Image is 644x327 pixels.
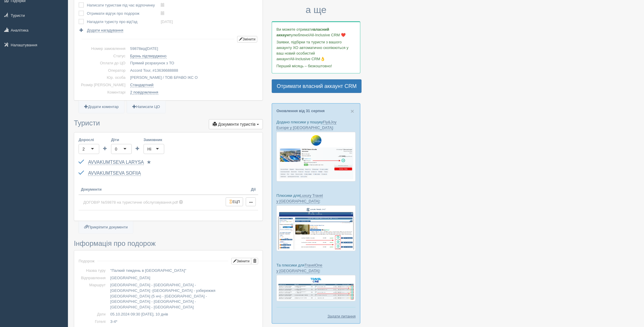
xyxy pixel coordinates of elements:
[81,197,221,208] a: ДОГОВІР №59878 на туристичне обслуговування.pdf
[108,311,258,318] td: 05.10.2024 09:30 [DATE], 10 днів
[79,267,108,274] td: Назва туру
[79,60,128,67] td: Оплати до ЦО
[351,108,354,115] span: ×
[277,27,356,38] p: Ви можете отримати улюбленої
[79,311,108,318] td: Дати
[87,9,161,18] td: Отримати відгук про подорож
[130,90,158,95] a: 2 повідомлення
[277,193,323,204] a: Luxury Travel у [GEOGRAPHIC_DATA]
[74,119,263,129] h3: Туристи
[277,263,322,273] a: TravelOne у [GEOGRAPHIC_DATA]
[223,179,258,195] th: Дії
[74,240,263,247] h3: Інформація про подорож
[79,81,128,89] td: Розмір [PERSON_NAME]
[111,137,132,143] label: Діти
[87,1,161,9] td: Написати туристам під час відпочинку
[130,46,141,51] span: 59878
[277,275,356,301] img: travel-one-%D0%BF%D1%96%D0%B4%D0%B1%D1%96%D1%80%D0%BA%D0%B0-%D1%81%D1%80%D0%BC-%D0%B4%D0%BB%D1%8F...
[128,60,258,67] td: Прямий розрахунок з ТО
[277,132,356,182] img: fly-joy-de-proposal-crm-for-travel-agency.png
[272,5,360,15] h3: а ще
[144,137,164,143] label: Замовник
[79,45,128,53] td: Номер замовлення
[147,146,151,152] div: Ні
[79,67,128,74] td: Оператор
[79,27,123,33] a: Додати нагадування
[108,282,258,311] td: [GEOGRAPHIC_DATA] - [GEOGRAPHIC_DATA] - [GEOGRAPHIC_DATA] -[GEOGRAPHIC_DATA] - узбережжя [GEOGRAP...
[79,101,124,113] a: Додати коментар
[79,74,128,81] td: Юр. особа
[83,200,178,205] span: ДОГОВІР №59878 на туристичне обслуговування.pdf
[277,63,356,69] p: Перший місяць – безкоштовно!
[115,146,117,152] div: 0
[226,197,243,206] button: ЕЦП
[82,146,85,152] div: 2
[277,109,325,113] a: Оновлення від 31 серпня
[128,67,258,74] td: Accord Tour, #
[146,46,158,51] span: [DATE]
[128,74,258,81] td: [PERSON_NAME] / ТОВ БРАВО ІКС О
[237,36,257,42] button: Змінити
[218,122,256,127] span: Документи туристів
[79,179,223,195] th: Документи
[79,274,108,282] td: Відправлення
[128,45,258,53] td: від
[155,68,178,73] span: 13636688888
[127,101,165,113] a: Написати ЦО
[290,57,325,61] span: All-Inclusive CRM👌
[310,33,346,37] span: All-Inclusive CRM ❤️
[277,120,336,130] a: Fly&Joy Europe у [GEOGRAPHIC_DATA]
[79,318,108,326] td: Готелі
[87,28,123,33] span: Додати нагадування
[161,19,173,24] a: [DATE]
[272,79,362,93] a: Отримати власний аккаунт CRM
[88,160,144,165] a: AVVAKUMTSEVA LARYSA
[79,282,108,311] td: Маршрут
[108,267,258,274] td: "Палкий тиждень в [GEOGRAPHIC_DATA]"
[79,53,128,60] td: Статус
[108,274,258,282] td: [GEOGRAPHIC_DATA]
[351,108,354,114] button: Close
[277,193,356,204] p: Плюсики для :
[277,262,356,274] p: Та плюсики для :
[277,27,329,37] b: власний аккаунт
[277,39,356,62] p: Заявки, підбірки та туристи з вашого аккаунту ХО автоматично скопіюються у ваш новий особистий ак...
[88,171,141,176] a: AVVAKUMTSEVA SOFIIA
[79,89,128,96] td: Коментарі
[231,258,251,264] button: Змінити
[79,137,99,143] label: Дорослі
[79,255,95,267] td: Подорож
[328,313,356,319] a: Задати питання
[130,83,154,87] a: Стандартний
[277,119,356,130] p: Додано плюсики у пошуку :
[79,221,133,233] a: Прикріпити документи
[87,18,161,26] td: Нагадати туристу про від'їзд
[209,119,263,129] button: Документи туристів
[130,54,167,58] a: Бронь підтверджено
[277,205,356,251] img: luxury-travel-%D0%BF%D0%BE%D0%B4%D0%B1%D0%BE%D1%80%D0%BA%D0%B0-%D1%81%D1%80%D0%BC-%D0%B4%D0%BB%D1...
